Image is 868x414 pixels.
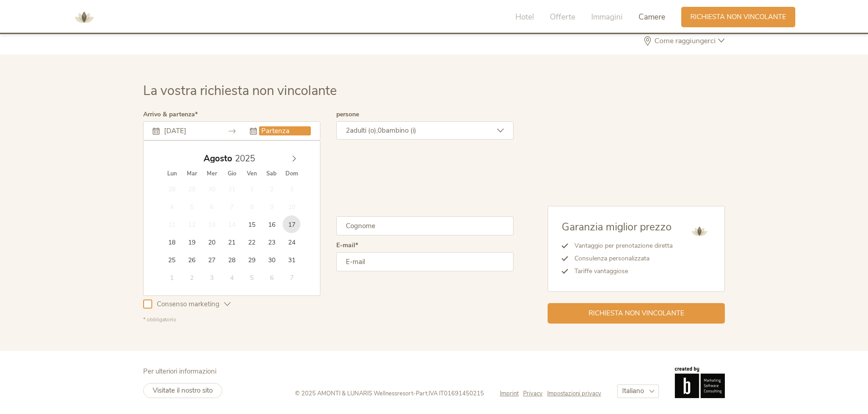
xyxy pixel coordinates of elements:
[562,220,672,234] span: Garanzia miglior prezzo
[336,242,358,249] label: E-mail
[688,220,711,243] img: AMONTI & LUNARIS Wellnessresort
[500,389,523,398] a: Imprint
[153,386,213,395] span: Visitate il nostro sito
[515,12,534,22] span: Hotel
[523,389,543,398] span: Privacy
[263,180,280,198] span: Agosto 2, 2025
[336,111,359,118] label: persone
[223,180,240,198] span: Luglio 31, 2025
[223,215,240,233] span: Agosto 14, 2025
[203,269,220,286] span: Settembre 3, 2025
[152,299,224,309] span: Consenso marketing
[568,265,673,278] li: Tariffe vantaggiose
[182,171,202,177] span: Mar
[162,126,214,135] input: Arrivo
[550,12,575,22] span: Offerte
[203,215,220,233] span: Agosto 13, 2025
[163,269,181,286] span: Settembre 1, 2025
[295,389,413,398] span: © 2025 AMONTI & LUNARIS Wellnessresort
[346,126,350,135] span: 2
[223,251,240,269] span: Agosto 28, 2025
[259,126,311,135] input: Partenza
[163,251,181,269] span: Agosto 25, 2025
[263,233,280,251] span: Agosto 23, 2025
[183,198,201,215] span: Agosto 5, 2025
[202,171,222,177] span: Mer
[263,215,280,233] span: Agosto 16, 2025
[283,215,300,233] span: Agosto 17, 2025
[163,198,181,215] span: Agosto 4, 2025
[262,171,282,177] span: Sab
[336,216,514,235] input: Cognome
[204,155,232,163] span: Agosto
[143,316,514,324] div: * obbligatorio
[639,12,665,22] span: Camere
[283,251,300,269] span: Agosto 31, 2025
[263,251,280,269] span: Agosto 30, 2025
[413,389,416,398] span: -
[203,198,220,215] span: Agosto 6, 2025
[336,252,514,271] input: E-mail
[283,233,300,251] span: Agosto 24, 2025
[183,233,201,251] span: Agosto 19, 2025
[568,239,673,252] li: Vantaggio per prenotazione diretta
[382,126,416,135] span: bambino (i)
[203,233,220,251] span: Agosto 20, 2025
[263,269,280,286] span: Settembre 6, 2025
[568,252,673,265] li: Consulenza personalizzata
[283,269,300,286] span: Settembre 7, 2025
[589,309,684,318] span: Richiesta non vincolante
[675,367,725,398] img: Brandnamic GmbH | Leading Hospitality Solutions
[243,269,260,286] span: Settembre 5, 2025
[282,171,302,177] span: Dom
[163,233,181,251] span: Agosto 18, 2025
[203,251,220,269] span: Agosto 27, 2025
[652,37,718,45] span: Come raggiungerci
[162,171,182,177] span: Lun
[183,269,201,286] span: Settembre 2, 2025
[416,389,484,398] span: Part.IVA IT01691450215
[591,12,623,22] span: Immagini
[243,215,260,233] span: Agosto 15, 2025
[243,180,260,198] span: Agosto 1, 2025
[70,14,98,20] a: AMONTI & LUNARIS Wellnessresort
[223,198,240,215] span: Agosto 7, 2025
[183,251,201,269] span: Agosto 26, 2025
[70,4,98,31] img: AMONTI & LUNARIS Wellnessresort
[143,111,198,118] label: Arrivo & partenza
[243,233,260,251] span: Agosto 22, 2025
[283,198,300,215] span: Agosto 10, 2025
[547,389,601,398] a: Impostazioni privacy
[500,389,519,398] span: Imprint
[163,215,181,233] span: Agosto 11, 2025
[143,383,222,398] a: Visitate il nostro sito
[232,153,262,165] input: Year
[183,215,201,233] span: Agosto 12, 2025
[203,180,220,198] span: Luglio 30, 2025
[223,269,240,286] span: Settembre 4, 2025
[263,198,280,215] span: Agosto 9, 2025
[223,233,240,251] span: Agosto 21, 2025
[183,180,201,198] span: Luglio 29, 2025
[283,180,300,198] span: Agosto 3, 2025
[690,12,786,22] span: Richiesta non vincolante
[143,367,216,376] span: Per ulteriori informazioni
[350,126,378,135] span: adulti (o),
[163,180,181,198] span: Luglio 28, 2025
[523,389,547,398] a: Privacy
[378,126,382,135] span: 0
[243,251,260,269] span: Agosto 29, 2025
[143,82,337,100] span: La vostra richiesta non vincolante
[222,171,242,177] span: Gio
[242,171,262,177] span: Ven
[243,198,260,215] span: Agosto 8, 2025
